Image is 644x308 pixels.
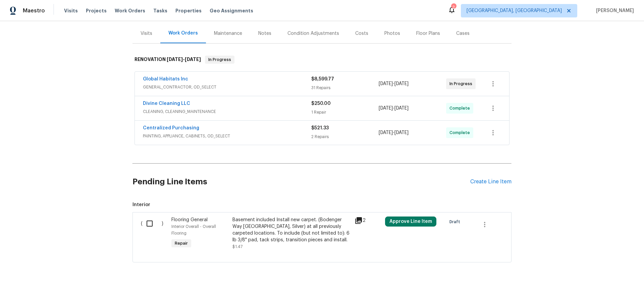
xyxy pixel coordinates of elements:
span: $521.33 [311,126,329,130]
a: Centralized Purchasing [143,126,199,130]
span: [PERSON_NAME] [593,7,634,14]
span: $250.00 [311,101,331,106]
span: Tasks [153,8,167,13]
span: Complete [449,105,473,112]
span: $8,599.77 [311,77,334,81]
div: RENOVATION [DATE]-[DATE]In Progress [132,49,512,70]
span: PAINTING, APPLIANCE, CABINETS, OD_SELECT [143,133,311,139]
span: Flooring General [171,218,208,222]
span: [GEOGRAPHIC_DATA], [GEOGRAPHIC_DATA] [467,7,562,14]
div: Visits [141,30,152,37]
button: Approve Line Item [385,217,436,227]
span: CLEANING, CLEANING_MAINTENANCE [143,108,311,115]
span: [DATE] [379,81,393,86]
span: Visits [64,7,78,14]
div: 1 Repair [311,109,379,116]
span: [DATE] [185,57,201,62]
div: Basement included Install new carpet. (Bodenger Way [GEOGRAPHIC_DATA], Silver) at all previously ... [232,217,351,243]
span: Work Orders [115,7,145,14]
span: - [167,57,201,62]
div: Cases [456,30,470,37]
span: - [379,105,409,112]
span: GENERAL_CONTRACTOR, OD_SELECT [143,84,311,90]
div: ( ) [139,214,169,252]
div: Maintenance [214,30,242,37]
a: Divine Cleaning LLC [143,101,190,106]
div: Condition Adjustments [287,30,339,37]
span: Projects [86,7,107,14]
span: Maestro [23,7,45,14]
span: In Progress [206,56,234,63]
span: [DATE] [379,106,393,111]
span: [DATE] [394,130,409,135]
span: Geo Assignments [210,7,253,14]
span: [DATE] [394,106,409,111]
div: Create Line Item [470,179,512,185]
span: [DATE] [167,57,183,62]
div: Notes [258,30,271,37]
span: $1.47 [232,245,243,249]
span: Draft [449,219,463,225]
div: 2 [451,4,456,11]
span: - [379,129,409,136]
div: 31 Repairs [311,84,379,91]
span: Repair [172,240,191,247]
div: Floor Plans [416,30,440,37]
span: Properties [175,7,202,14]
span: In Progress [449,80,475,87]
span: Interior Overall - Overall Flooring [171,225,216,235]
h6: RENOVATION [135,56,201,64]
div: Costs [355,30,368,37]
a: Global Habitats Inc [143,77,188,81]
span: - [379,80,409,87]
div: 2 [355,217,381,225]
span: [DATE] [394,81,409,86]
div: Work Orders [168,30,198,37]
div: 2 Repairs [311,133,379,140]
span: Interior [132,201,512,208]
div: Photos [384,30,400,37]
span: Complete [449,129,473,136]
h2: Pending Line Items [132,166,470,197]
span: [DATE] [379,130,393,135]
